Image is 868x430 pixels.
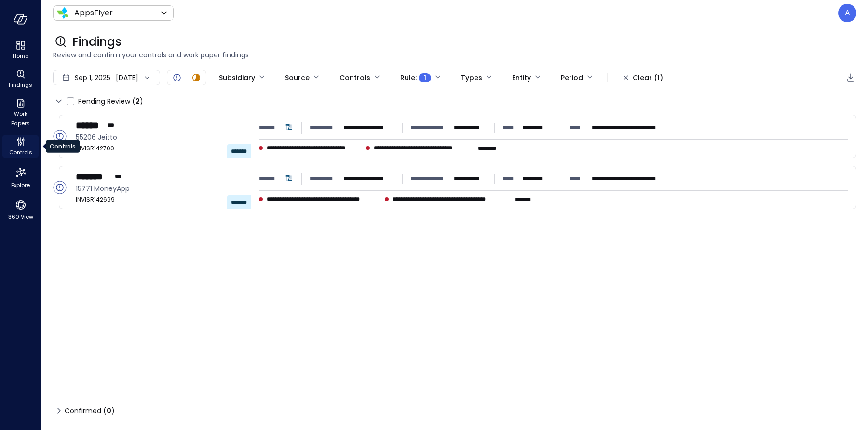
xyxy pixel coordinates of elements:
[2,67,39,91] div: Findings
[845,7,850,19] p: A
[512,69,531,86] div: Entity
[2,96,39,129] div: Work Papers
[171,72,183,83] div: Open
[78,94,143,109] span: Pending Review
[46,140,80,153] div: Controls
[75,72,110,83] span: Sep 1, 2025
[72,34,122,50] span: Findings
[845,72,856,84] div: Export to CSV
[190,72,202,83] div: In Progress
[424,73,426,82] span: 1
[6,109,35,128] span: Work Papers
[136,96,140,106] span: 2
[838,4,856,22] div: Avi Brandwain
[53,181,67,194] div: Open
[74,7,113,19] p: AppsFlyer
[2,197,39,223] div: 360 View
[561,69,583,86] div: Period
[76,195,243,204] span: INVISR142699
[8,212,33,222] span: 360 View
[53,130,67,143] div: Open
[400,69,431,86] div: Rule :
[339,69,370,86] div: Controls
[57,7,68,19] img: Icon
[76,183,243,194] span: 15771 MoneyApp
[9,148,32,157] span: Controls
[285,69,310,86] div: Source
[53,50,856,60] span: Review and confirm your controls and work paper findings
[2,39,39,62] div: Home
[2,164,39,191] div: Explore
[2,135,39,158] div: Controls
[615,69,671,86] button: Clear (1)
[132,96,143,107] div: ( )
[76,144,243,153] span: INVISR142700
[9,80,32,90] span: Findings
[633,72,663,84] div: Clear (1)
[107,406,111,416] span: 0
[461,69,482,86] div: Types
[65,403,115,418] span: Confirmed
[13,51,28,61] span: Home
[103,405,115,416] div: ( )
[76,132,243,143] span: 55206 Jeitto
[11,180,30,190] span: Explore
[592,174,664,184] p: 1000034 AF integration User
[592,123,664,133] p: 1000034 AF integration User
[219,69,255,86] div: Subsidiary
